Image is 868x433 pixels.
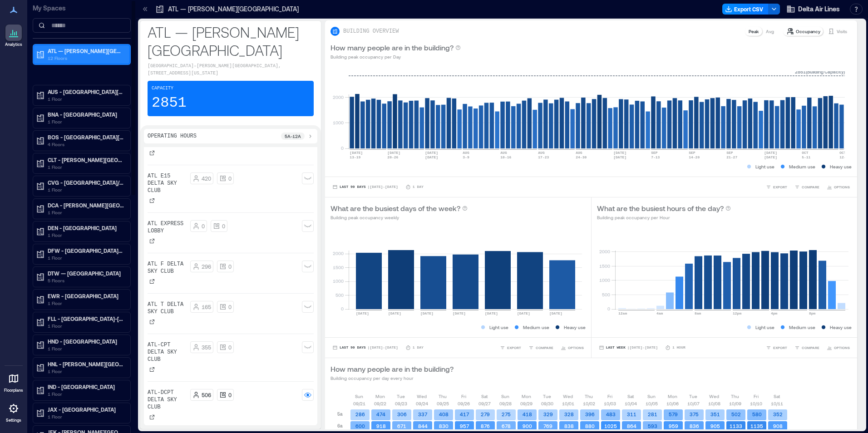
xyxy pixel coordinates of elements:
span: EXPORT [773,345,787,350]
p: JAX - [GEOGRAPHIC_DATA] [48,406,124,413]
p: 09/22 [374,400,386,407]
p: 10/11 [771,400,783,407]
p: Wed [709,393,719,400]
text: 352 [773,411,783,417]
text: 24-30 [576,155,587,159]
text: 8am [695,311,701,315]
text: [DATE] [764,151,777,155]
p: Light use [489,324,508,331]
text: 286 [355,411,365,417]
p: Light use [755,163,774,170]
p: Building peak occupancy per Day [330,53,461,60]
text: 880 [585,423,595,429]
span: COMPARE [802,345,819,350]
text: SEP [726,151,733,155]
text: 580 [752,411,762,417]
p: Medium use [789,163,815,170]
text: 502 [731,411,741,417]
p: Heavy use [830,163,852,170]
button: Last Week |[DATE]-[DATE] [597,343,660,352]
tspan: 0 [341,306,344,311]
text: 306 [397,411,407,417]
p: Sat [481,393,488,400]
p: 506 [202,391,211,399]
text: [DATE] [549,311,562,315]
p: ATL-DCPT Delta Sky Club [148,389,187,411]
p: 1 Hour [672,345,686,350]
text: AUG [538,151,545,155]
text: 329 [543,411,553,417]
tspan: 2000 [333,94,344,100]
p: Peak [749,28,759,35]
p: 5 Floors [48,277,124,284]
text: 396 [585,411,595,417]
p: Sat [774,393,780,400]
text: [DATE] [485,311,498,315]
tspan: 0 [341,145,344,151]
text: 4am [656,311,663,315]
text: 908 [773,423,783,429]
text: 876 [481,423,490,429]
text: 838 [564,423,574,429]
p: 10/03 [604,400,616,407]
text: 3-9 [463,155,469,159]
span: Delta Air Lines [798,5,840,14]
text: [DATE] [517,311,530,315]
p: Floorplans [4,388,23,393]
text: 275 [502,411,511,417]
p: BOS - [GEOGRAPHIC_DATA][PERSON_NAME] [48,133,124,141]
text: [DATE] [420,311,434,315]
p: 1 Floor [48,254,124,261]
p: 10/01 [562,400,574,407]
p: 1 Day [413,184,424,190]
tspan: 1500 [599,263,610,269]
p: [GEOGRAPHIC_DATA]–[PERSON_NAME][GEOGRAPHIC_DATA], [STREET_ADDRESS][US_STATE] [148,63,314,77]
button: EXPORT [764,182,789,192]
p: 0 [228,263,232,270]
p: Sun [355,393,363,400]
p: ATL E15 Delta Sky Club [148,172,187,194]
p: DTW — [GEOGRAPHIC_DATA] [48,270,124,277]
p: EWR - [GEOGRAPHIC_DATA] [48,292,124,300]
text: 836 [690,423,699,429]
tspan: 500 [335,292,344,298]
text: [DATE] [350,151,363,155]
p: 1 Floor [48,163,124,171]
p: 0 [228,391,232,399]
p: Tue [543,393,551,400]
p: 420 [202,175,211,182]
p: Mon [375,393,385,400]
p: Medium use [523,324,549,331]
text: SEP [689,151,695,155]
text: AUG [576,151,582,155]
text: 474 [376,411,385,417]
p: Heavy use [830,324,852,331]
p: Settings [6,418,21,423]
a: Floorplans [1,368,26,396]
p: 09/26 [458,400,470,407]
p: HNL - [PERSON_NAME][GEOGRAPHIC_DATA] [48,360,124,368]
p: Building occupancy per day every hour [330,374,454,382]
span: EXPORT [773,184,787,190]
p: 09/25 [437,400,449,407]
span: OPTIONS [834,345,850,350]
span: COMPARE [802,184,819,190]
p: 1 Floor [48,95,124,103]
p: IND - [GEOGRAPHIC_DATA] [48,383,124,390]
text: OCT [802,151,809,155]
text: 483 [606,411,616,417]
text: AUG [500,151,507,155]
p: Occupancy [796,28,820,35]
span: EXPORT [507,345,521,350]
text: 337 [418,411,428,417]
text: 14-20 [689,155,700,159]
button: EXPORT [764,343,789,352]
a: Settings [3,398,25,426]
text: 959 [669,423,678,429]
text: 408 [439,411,449,417]
text: 769 [543,423,552,429]
text: 4pm [771,311,778,315]
p: 09/28 [499,400,512,407]
text: [DATE] [387,151,400,155]
p: 12 Floors [48,54,124,62]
